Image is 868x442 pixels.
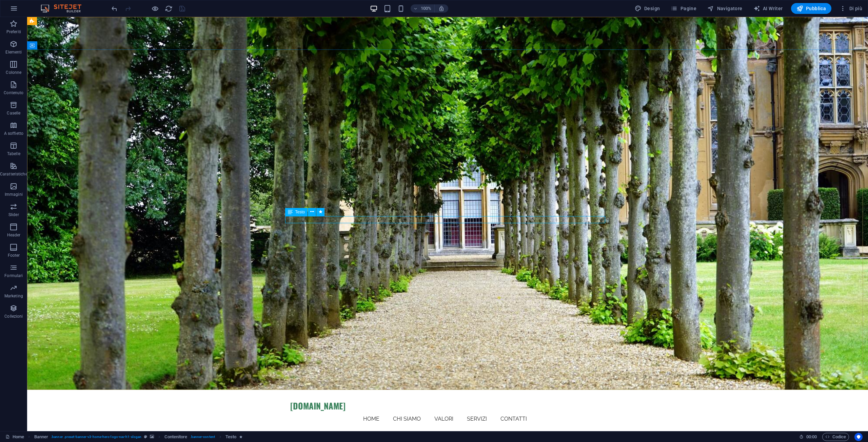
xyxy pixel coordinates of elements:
nav: breadcrumb [34,433,242,441]
span: . banner .preset-banner-v3-home-hero-logo-nav-h1-slogan [51,433,141,441]
div: Design (Ctrl+Alt+Y) [632,3,663,14]
span: Testo [295,210,305,214]
i: L'elemento contiene un'animazione [239,435,242,439]
p: Tabelle [7,151,20,156]
span: 00 00 [806,433,817,441]
p: Slider [8,212,19,217]
p: Colonne [6,70,21,75]
i: Ricarica la pagina [165,5,173,13]
span: Design [635,5,660,12]
button: Design [632,3,663,14]
span: Fai clic per selezionare. Doppio clic per modificare [225,433,236,441]
button: Di più [837,3,865,14]
span: Fai clic per selezionare. Doppio clic per modificare [164,433,187,441]
button: Usercentrics [854,433,863,441]
i: Questo elemento contiene uno sfondo [150,435,154,439]
p: Formulari [4,273,23,278]
button: reload [164,4,173,13]
i: Quando ridimensioni, regola automaticamente il livello di zoom in modo che corrisponda al disposi... [438,5,445,12]
i: Annulla: Cambia HTML (Ctrl+Z) [111,5,118,13]
button: Clicca qui per lasciare la modalità di anteprima e continuare la modifica [151,4,159,13]
img: Editor Logo [39,4,90,13]
p: Contenuto [4,90,23,96]
span: : [811,434,812,439]
a: Fai clic per annullare la selezione. Doppio clic per aprire le pagine [5,433,24,441]
p: Immagini [5,192,23,197]
p: Footer [8,253,20,258]
span: Codice [825,433,846,441]
p: Elementi [5,49,22,55]
span: Pubblica [796,5,826,12]
button: undo [110,4,118,13]
button: Codice [822,433,849,441]
p: Header [7,232,21,238]
span: AI Writer [753,5,783,12]
p: Marketing [4,293,23,299]
span: Di più [840,5,862,12]
span: Pagine [671,5,696,12]
button: Pubblica [791,3,832,14]
span: . banner-content [190,433,215,441]
p: Collezioni [4,314,23,319]
button: AI Writer [751,3,786,14]
span: Navigatore [707,5,742,12]
p: Caselle [7,110,20,116]
i: Questo elemento è un preset personalizzabile [144,435,147,439]
h6: 100% [421,4,432,13]
p: A soffietto [4,131,23,136]
h6: Tempo sessione [799,433,817,441]
button: Navigatore [705,3,745,14]
span: Fai clic per selezionare. Doppio clic per modificare [34,433,48,441]
p: Preferiti [6,29,21,35]
button: Pagine [668,3,699,14]
button: 100% [411,4,435,13]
